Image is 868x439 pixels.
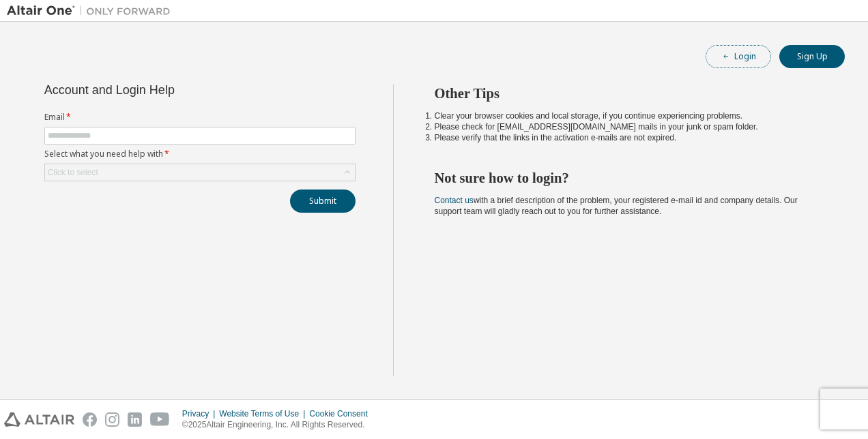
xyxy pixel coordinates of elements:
[105,412,119,427] img: instagram.svg
[706,45,771,68] button: Login
[435,85,821,102] h2: Other Tips
[435,121,821,132] li: Please check for [EMAIL_ADDRESS][DOMAIN_NAME] mails in your junk or spam folder.
[435,196,798,216] span: with a brief description of the problem, your registered e-mail id and company details. Our suppo...
[290,190,356,213] button: Submit
[4,412,74,427] img: altair_logo.svg
[44,85,293,95] div: Account and Login Help
[182,408,219,419] div: Privacy
[44,149,356,160] label: Select what you need help with
[182,419,376,431] p: © 2025 Altair Engineering, Inc. All Rights Reserved.
[48,167,98,178] div: Click to select
[7,4,177,18] img: Altair One
[435,196,474,205] a: Contact us
[45,164,355,181] div: Click to select
[309,408,375,419] div: Cookie Consent
[435,169,821,187] h2: Not sure how to login?
[128,412,142,427] img: linkedin.svg
[219,408,309,419] div: Website Terms of Use
[435,110,821,121] li: Clear your browser cookies and local storage, if you continue experiencing problems.
[83,412,97,427] img: facebook.svg
[150,412,170,427] img: youtube.svg
[779,45,845,68] button: Sign Up
[435,132,821,143] li: Please verify that the links in the activation e-mails are not expired.
[44,112,356,123] label: Email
